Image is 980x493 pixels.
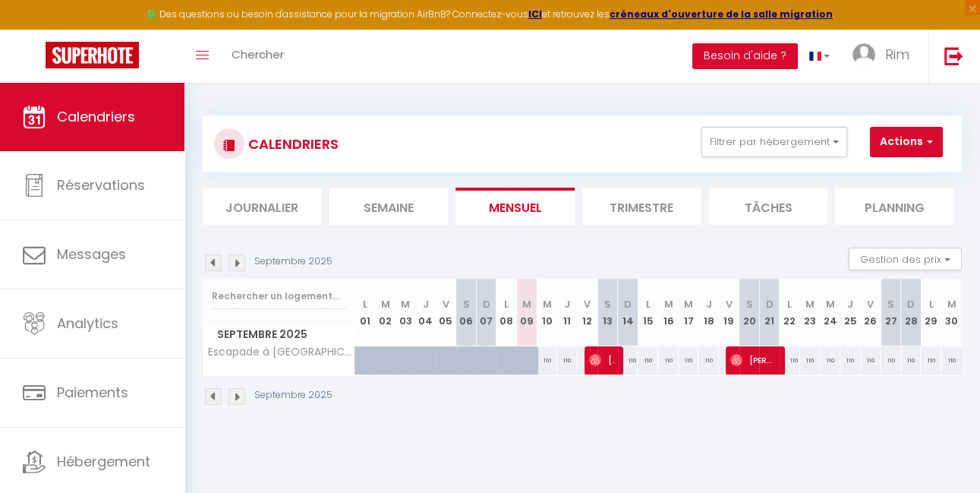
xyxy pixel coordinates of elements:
[578,279,598,346] th: 12
[941,279,962,346] th: 30
[881,279,901,346] th: 27
[929,297,934,311] abbr: L
[206,346,358,358] span: Escapade à [GEOGRAPHIC_DATA]: Maison moderne de plain-pied
[921,279,941,346] th: 29
[800,346,821,374] div: 110
[739,279,760,346] th: 20
[852,43,875,66] img: ...
[203,324,355,346] span: Septembre 2025
[638,346,658,374] div: 110
[476,279,496,346] th: 07
[861,346,881,374] div: 110
[57,383,128,402] span: Paiements
[706,297,712,311] abbr: J
[679,279,699,346] th: 17
[584,297,591,311] abbr: V
[597,279,618,346] th: 13
[455,188,575,225] li: Mensuel
[57,107,135,126] span: Calendriers
[456,279,477,346] th: 06
[557,346,578,374] div: 110
[624,297,632,311] abbr: D
[610,8,833,21] strong: créneaux d'ouverture de la salle migration
[780,346,800,374] div: 110
[709,188,828,225] li: Tâches
[885,45,909,64] span: Rim
[380,297,389,311] abbr: M
[698,279,719,346] th: 18
[618,279,638,346] th: 14
[582,188,701,225] li: Trimestre
[849,248,962,270] button: Gestion des prix
[921,346,941,374] div: 110
[658,346,679,374] div: 110
[684,297,693,311] abbr: M
[483,297,490,311] abbr: D
[787,297,792,311] abbr: L
[745,297,752,311] abbr: S
[646,297,651,311] abbr: L
[254,254,332,269] p: Septembre 2025
[618,346,638,374] div: 110
[504,297,509,311] abbr: L
[220,30,295,83] a: Chercher
[537,346,557,374] div: 110
[901,279,922,346] th: 28
[780,279,800,346] th: 22
[254,388,332,403] p: Septembre 2025
[638,279,658,346] th: 15
[663,297,673,311] abbr: M
[244,127,339,161] h3: CALENDRIERS
[881,346,901,374] div: 110
[57,452,150,471] span: Hébergement
[867,297,874,311] abbr: V
[46,42,139,68] img: Super Booking
[589,346,616,374] span: [PERSON_NAME]
[759,279,780,346] th: 21
[870,127,943,157] button: Actions
[841,30,928,83] a: ... Rim
[436,279,456,346] th: 05
[415,279,436,346] th: 04
[766,297,774,311] abbr: D
[887,297,894,311] abbr: S
[726,297,733,311] abbr: V
[944,46,963,65] img: logout
[522,297,531,311] abbr: M
[701,127,847,157] button: Filtrer par hébergement
[375,279,395,346] th: 02
[820,346,840,374] div: 110
[840,279,861,346] th: 25
[401,297,410,311] abbr: M
[847,297,853,311] abbr: J
[463,297,470,311] abbr: S
[57,175,145,194] span: Réservations
[564,297,570,311] abbr: J
[941,346,962,374] div: 110
[528,8,542,21] a: ICI
[947,297,956,311] abbr: M
[355,279,376,346] th: 01
[557,279,578,346] th: 11
[840,346,861,374] div: 110
[423,297,429,311] abbr: J
[203,188,322,225] li: Journalier
[835,188,954,225] li: Planning
[658,279,679,346] th: 16
[329,188,449,225] li: Semaine
[517,279,537,346] th: 09
[363,297,367,311] abbr: L
[537,279,557,346] th: 10
[232,46,284,62] span: Chercher
[395,279,416,346] th: 03
[826,297,835,311] abbr: M
[543,297,552,311] abbr: M
[861,279,881,346] th: 26
[800,279,821,346] th: 23
[443,297,449,311] abbr: V
[820,279,840,346] th: 24
[212,283,346,310] input: Rechercher un logement...
[692,43,798,69] button: Besoin d'aide ?
[57,314,118,333] span: Analytics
